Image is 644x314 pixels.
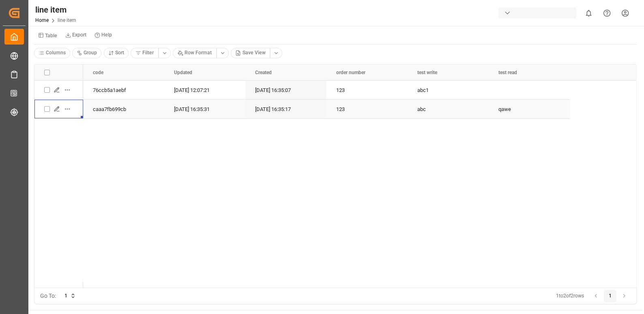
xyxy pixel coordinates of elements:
span: test write [417,70,437,75]
div: 1 to 2 of 2 rows [556,293,584,300]
div: 123 [326,81,408,99]
button: Help [90,29,116,41]
button: Sort [104,48,129,58]
span: Updated [174,70,192,75]
div: Press SPACE to select this row. [83,81,570,100]
button: Help Center [598,4,616,22]
span: test read [498,70,517,75]
div: 123 [326,100,408,118]
button: Row Format [173,48,217,58]
button: Filter [131,48,159,58]
button: 1 [59,290,82,303]
button: show 0 new notifications [580,4,598,22]
div: Press SPACE to select this row. [34,81,83,100]
span: Go To: [40,292,56,300]
button: Table [34,28,61,42]
div: [DATE] 16:35:17 [245,100,326,118]
small: Export [72,32,86,37]
button: 1 [604,290,617,303]
button: Columns [34,48,70,58]
div: [DATE] 16:35:31 [164,100,245,118]
div: line item [35,4,76,16]
div: Press SPACE to select this row. [83,100,570,119]
small: Table [45,33,57,38]
a: Home [35,17,49,23]
button: Group [72,48,102,58]
div: abc1 [408,81,489,99]
button: Save View [231,48,270,58]
div: abc [408,100,489,118]
span: order number [336,70,365,75]
span: Created [255,70,272,75]
span: code [93,70,103,75]
div: Press SPACE to select this row. [34,100,83,119]
div: [DATE] 16:35:07 [245,81,326,99]
button: Export [61,29,90,41]
small: Help [101,32,112,37]
div: 76ccb5a1aebf [83,81,164,99]
div: qawe [489,100,570,118]
div: [DATE] 12:07:21 [164,81,245,99]
div: caaa7fb699cb [83,100,164,118]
